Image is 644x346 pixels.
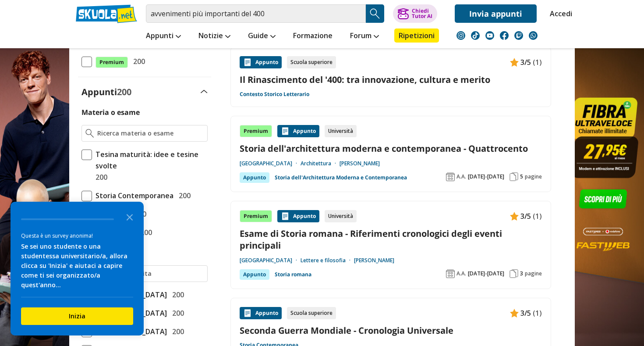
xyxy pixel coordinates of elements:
[96,57,128,68] span: Premium
[520,173,523,180] span: 5
[21,242,133,290] div: Se sei uno studente o una studentessa universitario/a, allora clicca su 'Inizia' e aiutaci a capi...
[291,29,335,44] a: Formazione
[240,74,542,86] a: Il Rinascimento del '400: tra innovazione, cultura e merito
[510,172,518,181] img: Pagine
[92,149,208,171] span: Tesina maturità: idee e tesine svolte
[277,125,319,137] div: Appunto
[533,57,542,68] span: (1)
[500,31,509,40] img: facebook
[529,31,538,40] img: WhatsApp
[514,31,523,40] img: twitch
[301,257,354,264] a: Lettere e filosofia
[456,173,466,180] span: A.A.
[520,210,531,222] span: 3/5
[246,29,278,44] a: Guide
[325,125,357,137] div: Università
[468,173,504,180] span: [DATE]-[DATE]
[97,269,204,278] input: Ricerca universita
[287,307,336,319] div: Scuola superiore
[446,269,455,278] img: Anno accademico
[510,269,518,278] img: Pagine
[81,86,131,98] label: Appunti
[393,4,437,23] button: ChiediTutor AI
[144,29,183,44] a: Appunti
[240,228,542,251] a: Esame di Storia romana - Riferimenti cronologici degli eventi principali
[301,160,340,167] a: Architettura
[243,309,252,317] img: Appunti contenuto
[287,56,336,68] div: Scuola superiore
[11,202,144,335] div: Survey
[97,129,204,138] input: Ricerca materia o esame
[368,7,382,20] img: Cerca appunti, riassunti o versioni
[21,307,133,325] button: Inizia
[455,4,537,23] a: Invia appunti
[510,309,519,317] img: Appunti contenuto
[240,307,282,319] div: Appunto
[169,326,184,337] span: 200
[146,4,366,23] input: Cerca appunti, riassunti o versioni
[240,56,282,68] div: Appunto
[456,31,465,40] img: instagram
[550,4,568,23] a: Accedi
[281,127,290,136] img: Appunti contenuto
[81,107,140,117] label: Materia o esame
[240,257,301,264] a: [GEOGRAPHIC_DATA]
[525,270,542,277] span: pagine
[277,210,319,222] div: Appunto
[240,125,272,137] div: Premium
[175,190,191,201] span: 200
[520,307,531,319] span: 3/5
[281,212,290,221] img: Appunti contenuto
[525,173,542,180] span: pagine
[85,129,94,138] img: Ricerca materia o esame
[394,29,439,43] a: Ripetizioni
[92,190,173,201] span: Storia Contemporanea
[240,325,542,336] a: Seconda Guerra Mondiale - Cronologia Universale
[533,307,542,319] span: (1)
[340,160,380,167] a: [PERSON_NAME]
[117,86,131,98] span: 200
[240,91,309,98] a: Contesto Storico Letterario
[520,270,523,277] span: 3
[275,172,407,183] a: Storia dell'Architettura Moderna e Contemporanea
[366,4,384,23] button: Search Button
[137,227,152,238] span: 200
[354,257,394,264] a: [PERSON_NAME]
[510,58,519,67] img: Appunti contenuto
[243,58,252,67] img: Appunti contenuto
[92,171,107,183] span: 200
[533,210,542,222] span: (1)
[325,210,357,222] div: Università
[485,31,494,40] img: youtube
[412,8,432,19] div: Chiedi Tutor AI
[130,56,145,67] span: 200
[348,29,381,44] a: Forum
[446,172,455,181] img: Anno accademico
[520,57,531,68] span: 3/5
[240,160,301,167] a: [GEOGRAPHIC_DATA]
[275,269,311,280] a: Storia romana
[471,31,480,40] img: tiktok
[201,90,208,93] img: Apri e chiudi sezione
[196,29,233,44] a: Notizie
[240,143,542,154] a: Storia dell'architettura moderna e contemporanea - Quattrocento
[240,210,272,222] div: Premium
[169,289,184,300] span: 200
[240,269,269,280] div: Appunto
[456,270,466,277] span: A.A.
[169,307,184,319] span: 200
[240,172,269,183] div: Appunto
[121,208,138,225] button: Close the survey
[21,232,133,240] div: Questa è un survey anonima!
[468,270,504,277] span: [DATE]-[DATE]
[510,212,519,221] img: Appunti contenuto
